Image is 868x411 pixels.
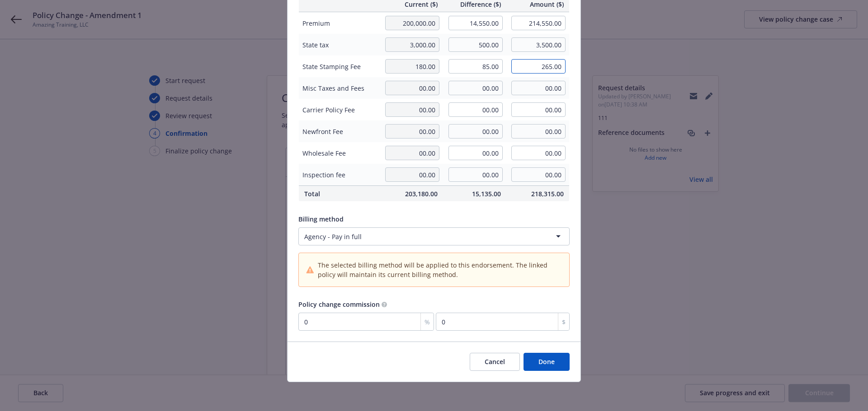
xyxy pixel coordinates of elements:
span: Misc Taxes and Fees [302,83,376,93]
span: Billing method [298,215,344,223]
span: $ [562,317,566,327]
span: Inspection fee [302,170,376,180]
button: Done [524,353,570,371]
span: 203,180.00 [385,189,438,199]
span: 15,135.00 [448,189,501,199]
span: The selected billing method will be applied to this endorsement. The linked policy will maintain ... [318,260,562,279]
span: Wholesale Fee [302,148,376,158]
span: Policy change commission [298,300,380,309]
span: State Stamping Fee [302,62,376,71]
span: Newfront Fee [302,127,376,136]
span: 218,315.00 [512,189,564,199]
button: Cancel [470,353,520,371]
span: Premium [302,18,376,28]
span: Total [304,189,374,199]
span: Carrier Policy Fee [302,105,376,115]
span: State tax [302,40,376,50]
span: % [425,317,430,327]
